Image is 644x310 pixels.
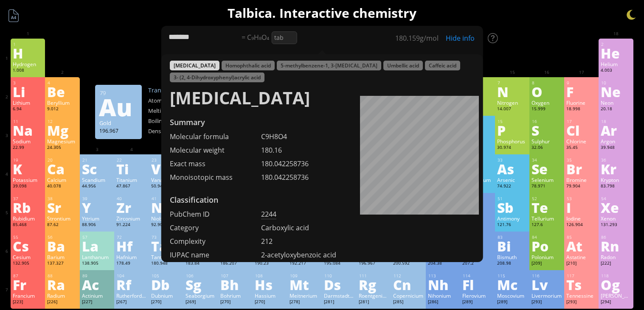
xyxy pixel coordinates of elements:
div: 79 [100,89,138,97]
div: 91.224 [116,222,147,229]
div: 180.16 [261,145,475,155]
div: Lv [532,278,562,291]
div: 85.468 [13,222,43,229]
div: Polonium [532,254,562,260]
div: Rutherfordium [116,292,147,299]
div: Rf [116,278,147,291]
div: Xe [601,201,631,214]
div: 183.84 [186,260,216,267]
div: 192.217 [290,260,320,267]
div: 4 [48,80,78,86]
div: Y [82,201,112,214]
div: 106 [186,273,216,279]
div: Caffeic acid [425,61,460,70]
div: [267] [116,299,147,306]
div: 57 [82,235,112,240]
div: Mc [497,278,528,291]
div: Zirconium [116,215,147,222]
div: 11 [13,119,43,124]
div: [281] [359,299,389,306]
div: Chlorine [566,138,597,145]
div: He [601,46,631,60]
div: 3 [13,80,43,86]
div: 41 [152,196,182,201]
div: Au [99,100,137,114]
div: Sodium [13,138,43,145]
div: Nitrogen [497,99,528,106]
a: 2244 [261,209,276,219]
div: Ti [116,162,147,176]
div: 180.042258736 [261,173,475,182]
div: 22.99 [13,145,43,151]
div: As [497,162,528,176]
div: O [532,85,562,98]
div: 190.23 [255,260,285,267]
div: 5-methylbenzene-1, 3-[MEDICAL_DATA] [276,61,381,70]
div: Scandium [82,176,112,183]
div: Cs [13,239,43,253]
div: 56 [48,235,78,240]
span: C₉H₈O₄ [242,33,269,42]
div: 37 [13,196,43,201]
div: Hydrogen [13,61,43,67]
div: 196.967 [99,127,138,134]
div: Classification [161,195,483,209]
div: Potassium [13,176,43,183]
div: g/mol [395,34,439,43]
div: 52 [532,196,562,201]
div: 74.922 [497,183,528,190]
div: N [497,85,528,98]
div: Boiling point [148,117,191,125]
div: 3- (2, 4-Dihydroxyphenyl)acrylic acid [169,73,264,82]
div: Exact mass [169,159,261,168]
div: 89 [82,273,112,279]
div: La [82,239,112,253]
div: Transition Metal [148,86,233,94]
h1: Talbica. Interactive chemistry [4,4,640,22]
div: Tellurium [532,215,562,222]
div: Complexity [169,237,261,246]
div: Argon [601,138,631,145]
div: Ca [47,162,78,176]
div: [MEDICAL_DATA] [161,88,318,113]
div: 78.971 [532,183,562,190]
div: Melting point [148,107,191,115]
div: 2 [601,42,631,47]
div: Seaborgium [186,292,216,299]
div: Beryllium [47,99,78,106]
div: [294] [601,299,631,306]
div: Rg [359,278,389,291]
div: Rubidium [13,215,43,222]
div: 39.098 [13,183,43,190]
div: Sb [497,201,528,214]
div: 114 [463,273,493,279]
div: [270] [255,299,285,306]
div: Li [13,85,43,98]
div: 88.906 [82,222,112,229]
div: 6.94 [13,106,43,113]
div: K [13,162,43,176]
div: Bismuth [497,254,528,260]
div: 110 [324,273,354,279]
div: [281] [324,299,354,306]
div: 47.867 [116,183,147,190]
div: Bi [497,239,528,253]
div: Bromine [566,176,597,183]
div: Krypton [601,176,631,183]
div: 44.956 [82,183,112,190]
div: Umbellic acid [383,61,422,70]
div: 17 [567,119,597,124]
div: [289] [497,299,528,306]
div: Hafnium [116,254,147,260]
div: 115 [498,273,528,279]
div: 73 [152,235,182,240]
div: [289] [462,299,493,306]
div: 54 [601,196,631,201]
div: 39 [82,196,112,201]
div: Flerovium [462,292,493,299]
div: 15 [498,119,528,124]
div: Barium [47,254,78,260]
div: 131.293 [601,222,631,229]
div: Hide info [441,34,483,43]
div: Dubnium [151,292,182,299]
